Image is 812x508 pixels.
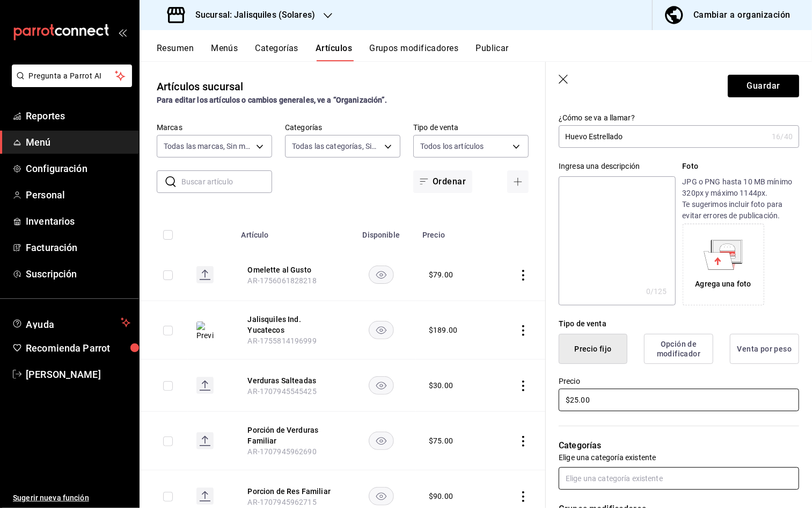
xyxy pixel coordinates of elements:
div: Cambiar a organización [693,8,791,23]
button: Categorías [255,43,299,61]
span: Personal [26,188,130,202]
p: Foto [683,161,799,172]
div: $ 30.00 [429,380,453,391]
span: Ayuda [26,316,116,329]
button: actions [518,491,529,502]
strong: Para editar los artículos o cambios generales, ve a “Organización”. [157,96,387,104]
button: availability-product [369,432,394,450]
div: 16 /40 [772,131,793,142]
button: Precio fijo [559,334,627,364]
button: Publicar [476,43,509,61]
button: actions [518,436,529,447]
button: edit-product-location [247,425,333,446]
label: ¿Cómo se va a llamar? [559,115,799,122]
span: Menú [26,135,130,149]
button: Grupos modificadores [369,43,458,61]
button: Opción de modificador [644,334,713,364]
button: availability-product [369,321,394,339]
input: Buscar artículo [181,171,272,192]
div: navigation tabs [157,43,812,61]
span: [PERSON_NAME] [26,367,130,382]
span: Sugerir nueva función [13,492,130,504]
button: Menús [211,43,238,61]
div: $ 79.00 [429,269,453,280]
img: Preview [196,321,214,341]
p: Elige una categoría existente [559,452,799,463]
label: Precio [559,378,799,385]
button: Pregunta a Parrot AI [12,65,132,87]
div: $ 90.00 [429,491,453,502]
button: availability-product [369,487,394,505]
div: Ingresa una descripción [559,161,675,172]
div: $ 189.00 [429,325,457,335]
button: edit-product-location [247,314,333,335]
th: Artículo [235,214,346,249]
button: actions [518,325,529,336]
span: AR-1707945545425 [247,387,316,396]
span: AR-1707945962715 [247,498,316,506]
span: Reportes [26,109,130,123]
button: Guardar [728,75,799,97]
th: Disponible [346,214,416,249]
button: availability-product [369,376,394,395]
div: Artículos sucursal [157,78,243,95]
th: Precio [416,214,490,249]
span: Todas las marcas, Sin marca [164,141,252,152]
span: AR-1755814196999 [247,337,316,345]
div: $ 75.00 [429,435,453,446]
p: JPG o PNG hasta 10 MB mínimo 320px y máximo 1144px. Te sugerimos incluir foto para evitar errores... [683,176,799,221]
button: availability-product [369,266,394,284]
button: edit-product-location [247,264,333,275]
h3: Sucursal: Jalisquiles (Solares) [187,9,315,22]
button: Venta por peso [730,334,799,364]
button: actions [518,270,529,281]
button: Artículos [316,43,352,61]
button: edit-product-location [247,486,333,497]
input: $0.00 [559,389,799,411]
span: Facturación [26,240,130,255]
span: Suscripción [26,267,130,281]
div: Tipo de venta [559,318,799,330]
div: 0 /125 [646,286,667,297]
span: Configuración [26,161,130,176]
span: Pregunta a Parrot AI [29,70,115,82]
span: Todos los artículos [420,141,484,152]
button: open_drawer_menu [118,28,127,37]
label: Marcas [157,124,272,132]
div: Agrega una foto [696,278,751,290]
input: Elige una categoría existente [559,467,799,490]
span: Inventarios [26,214,130,228]
label: Categorías [285,124,400,132]
button: Resumen [157,43,194,61]
button: Ordenar [413,170,472,193]
p: Categorías [559,439,799,452]
span: Recomienda Parrot [26,341,130,355]
button: edit-product-location [247,375,333,386]
a: Pregunta a Parrot AI [8,78,132,89]
span: AR-1707945962690 [247,447,316,456]
label: Tipo de venta [413,124,529,132]
span: Todas las categorías, Sin categoría [292,141,381,152]
button: actions [518,381,529,391]
span: AR-1756061828218 [247,276,316,285]
div: Agrega una foto [685,226,762,303]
